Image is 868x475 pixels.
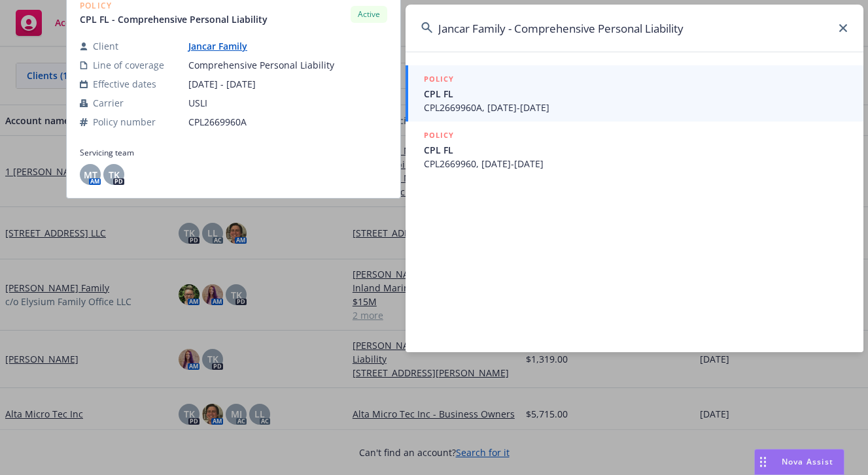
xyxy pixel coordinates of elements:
[782,456,833,467] span: Nova Assist
[406,122,863,178] a: POLICYCPL FLCPL2669960, [DATE]-[DATE]
[424,101,848,114] span: CPL2669960A, [DATE]-[DATE]
[424,143,848,157] span: CPL FL
[406,5,863,52] input: Search...
[424,157,848,171] span: CPL2669960, [DATE]-[DATE]
[424,73,454,86] h5: POLICY
[424,129,454,142] h5: POLICY
[406,65,863,122] a: POLICYCPL FLCPL2669960A, [DATE]-[DATE]
[424,87,848,101] span: CPL FL
[755,450,771,474] div: Drag to move
[754,449,844,475] button: Nova Assist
